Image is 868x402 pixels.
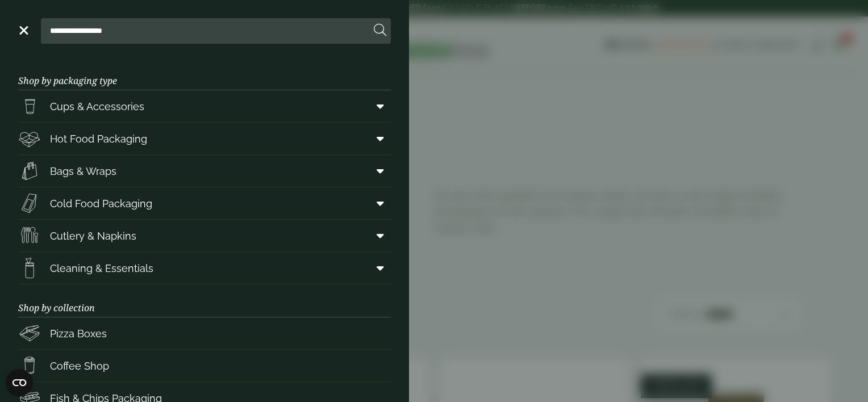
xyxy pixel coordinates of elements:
img: Paper_carriers.svg [18,160,41,182]
img: Cutlery.svg [18,224,41,247]
span: Cups & Accessories [50,99,144,114]
a: Coffee Shop [18,350,391,382]
a: Cutlery & Napkins [18,220,391,252]
img: open-wipe.svg [18,257,41,279]
a: Hot Food Packaging [18,123,391,154]
a: Pizza Boxes [18,317,391,349]
a: Bags & Wraps [18,155,391,187]
img: PintNhalf_cup.svg [18,95,41,118]
img: Sandwich_box.svg [18,192,41,215]
img: Pizza_boxes.svg [18,322,41,345]
button: Open CMP widget [6,369,33,396]
span: Cold Food Packaging [50,196,152,211]
a: Cold Food Packaging [18,187,391,219]
span: Cutlery & Napkins [50,228,136,244]
a: Cleaning & Essentials [18,252,391,284]
img: Deli_box.svg [18,127,41,150]
h3: Shop by collection [18,284,391,317]
h3: Shop by packaging type [18,57,391,90]
span: Hot Food Packaging [50,131,147,146]
span: Bags & Wraps [50,164,116,179]
span: Coffee Shop [50,358,109,374]
a: Cups & Accessories [18,90,391,122]
span: Pizza Boxes [50,326,107,341]
img: HotDrink_paperCup.svg [18,354,41,377]
span: Cleaning & Essentials [50,261,153,276]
